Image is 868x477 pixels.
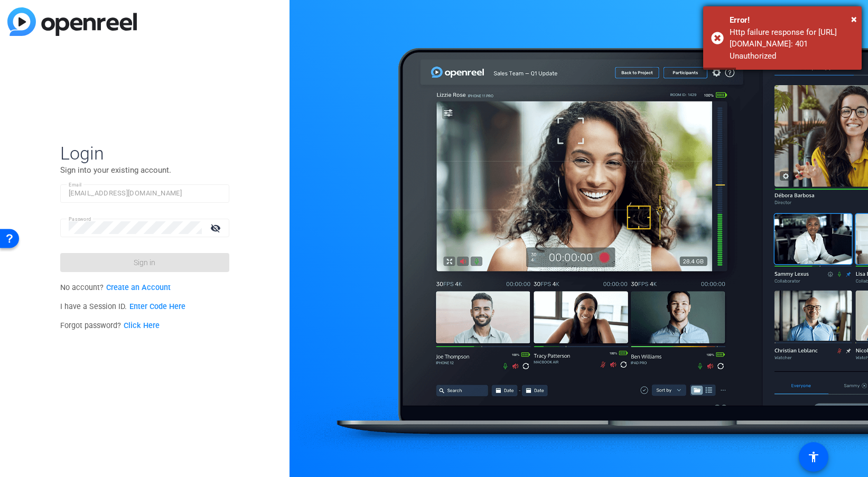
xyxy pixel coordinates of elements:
div: Http failure response for https://capture.openreel.com/api/filters/project: 401 Unauthorized [730,26,854,62]
mat-icon: accessibility [807,451,820,463]
a: Click Here [124,321,160,330]
span: Login [60,142,229,164]
a: Create an Account [106,283,171,292]
a: Enter Code Here [129,302,185,311]
img: blue-gradient.svg [7,7,137,36]
div: Error! [730,14,854,26]
span: No account? [60,283,171,292]
span: × [851,13,857,25]
mat-icon: visibility_off [204,220,229,236]
button: Close [851,11,857,27]
span: I have a Session ID. [60,302,185,311]
mat-label: Email [69,182,82,188]
p: Sign into your existing account. [60,164,229,176]
mat-label: Password [69,216,91,222]
input: Enter Email Address [69,187,221,200]
span: Forgot password? [60,321,160,330]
